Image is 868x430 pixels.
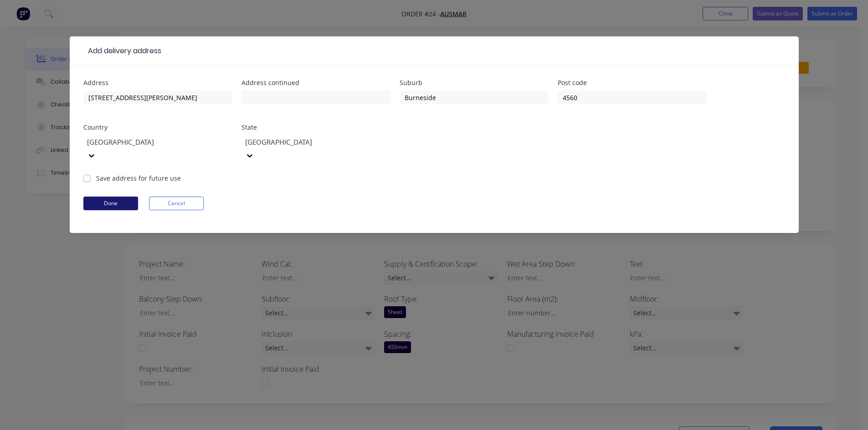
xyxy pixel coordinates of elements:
button: Cancel [149,197,204,210]
button: Done [83,197,138,210]
div: State [241,124,390,131]
div: Country [83,124,232,131]
div: Address [83,80,232,86]
div: Post code [558,80,707,86]
label: Save address for future use [96,173,181,183]
div: Add delivery address [83,46,161,56]
div: Suburb [400,80,549,86]
div: Address continued [241,80,390,86]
